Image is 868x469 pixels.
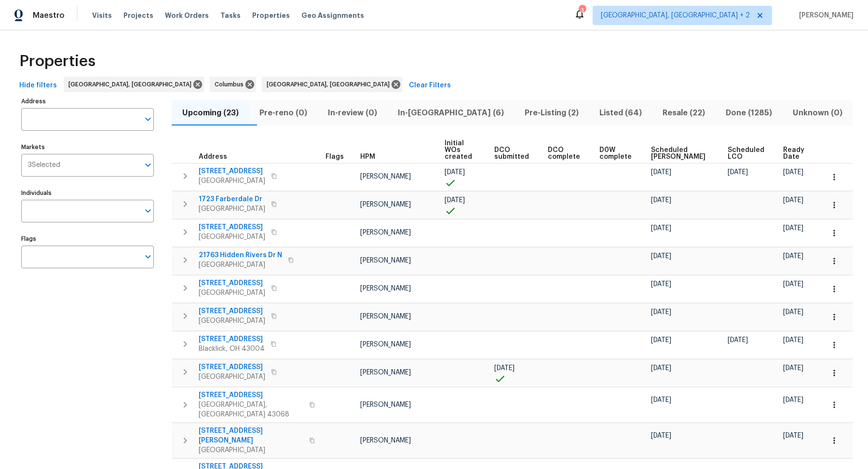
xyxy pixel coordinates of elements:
[19,80,57,92] span: Hide filters
[28,161,60,169] span: 3 Selected
[360,369,411,376] span: [PERSON_NAME]
[651,253,671,260] span: [DATE]
[601,11,750,20] span: [GEOGRAPHIC_DATA], [GEOGRAPHIC_DATA] + 2
[199,194,265,204] span: 1723 Farberdale Dr
[141,112,155,126] button: Open
[199,372,265,382] span: [GEOGRAPHIC_DATA]
[210,77,256,92] div: Columbus
[323,106,381,120] span: In-review (0)
[360,341,411,348] span: [PERSON_NAME]
[165,11,209,20] span: Work Orders
[651,309,671,316] span: [DATE]
[141,158,155,172] button: Open
[728,147,767,160] span: Scheduled LCO
[199,316,265,326] span: [GEOGRAPHIC_DATA]
[409,80,451,92] span: Clear Filters
[783,309,803,316] span: [DATE]
[252,11,290,20] span: Properties
[199,222,265,232] span: [STREET_ADDRESS]
[651,197,671,204] span: [DATE]
[68,80,195,89] span: [GEOGRAPHIC_DATA], [GEOGRAPHIC_DATA]
[494,365,515,372] span: [DATE]
[360,229,411,236] span: [PERSON_NAME]
[783,225,803,232] span: [DATE]
[783,365,803,372] span: [DATE]
[599,147,635,160] span: D0W complete
[141,204,155,218] button: Open
[788,106,847,120] span: Unknown (0)
[199,344,265,354] span: Blacklick, OH 43004
[445,197,465,204] span: [DATE]
[199,426,303,445] span: [STREET_ADDRESS][PERSON_NAME]
[177,106,243,120] span: Upcoming (23)
[721,106,776,120] span: Done (1285)
[21,236,154,242] label: Flags
[199,400,303,419] span: [GEOGRAPHIC_DATA], [GEOGRAPHIC_DATA] 43068
[199,288,265,298] span: [GEOGRAPHIC_DATA]
[123,11,153,20] span: Projects
[199,390,303,400] span: [STREET_ADDRESS]
[199,260,282,270] span: [GEOGRAPHIC_DATA]
[360,285,411,292] span: [PERSON_NAME]
[405,77,455,95] button: Clear Filters
[15,77,61,95] button: Hide filters
[21,144,154,150] label: Markets
[548,147,583,160] span: DCO complete
[783,337,803,344] span: [DATE]
[199,306,265,316] span: [STREET_ADDRESS]
[728,337,748,344] span: [DATE]
[393,106,508,120] span: In-[GEOGRAPHIC_DATA] (6)
[199,278,265,288] span: [STREET_ADDRESS]
[783,147,807,160] span: Ready Date
[199,362,265,372] span: [STREET_ADDRESS]
[651,147,711,160] span: Scheduled [PERSON_NAME]
[199,153,227,160] span: Address
[199,334,265,344] span: [STREET_ADDRESS]
[325,153,344,160] span: Flags
[783,197,803,204] span: [DATE]
[795,11,854,20] span: [PERSON_NAME]
[199,250,282,260] span: 21763 Hidden Rivers Dr N
[651,169,671,176] span: [DATE]
[445,140,478,160] span: Initial WOs created
[360,437,411,444] span: [PERSON_NAME]
[262,77,402,92] div: [GEOGRAPHIC_DATA], [GEOGRAPHIC_DATA]
[651,337,671,344] span: [DATE]
[579,6,585,15] div: 3
[494,147,532,160] span: DCO submitted
[651,432,671,439] span: [DATE]
[445,169,465,176] span: [DATE]
[215,80,247,89] span: Columbus
[220,12,241,19] span: Tasks
[783,169,803,176] span: [DATE]
[520,106,583,120] span: Pre-Listing (2)
[658,106,709,120] span: Resale (22)
[360,313,411,320] span: [PERSON_NAME]
[651,225,671,232] span: [DATE]
[64,77,204,92] div: [GEOGRAPHIC_DATA], [GEOGRAPHIC_DATA]
[783,253,803,260] span: [DATE]
[783,397,803,403] span: [DATE]
[783,281,803,288] span: [DATE]
[360,173,411,180] span: [PERSON_NAME]
[21,98,154,104] label: Address
[199,232,265,242] span: [GEOGRAPHIC_DATA]
[199,204,265,214] span: [GEOGRAPHIC_DATA]
[651,281,671,288] span: [DATE]
[33,11,65,20] span: Maestro
[595,106,646,120] span: Listed (64)
[651,397,671,403] span: [DATE]
[141,250,155,263] button: Open
[199,176,265,186] span: [GEOGRAPHIC_DATA]
[360,257,411,264] span: [PERSON_NAME]
[651,365,671,372] span: [DATE]
[21,190,154,196] label: Individuals
[360,401,411,408] span: [PERSON_NAME]
[199,166,265,176] span: [STREET_ADDRESS]
[783,432,803,439] span: [DATE]
[19,56,95,66] span: Properties
[728,169,748,176] span: [DATE]
[360,153,375,160] span: HPM
[255,106,312,120] span: Pre-reno (0)
[267,80,393,89] span: [GEOGRAPHIC_DATA], [GEOGRAPHIC_DATA]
